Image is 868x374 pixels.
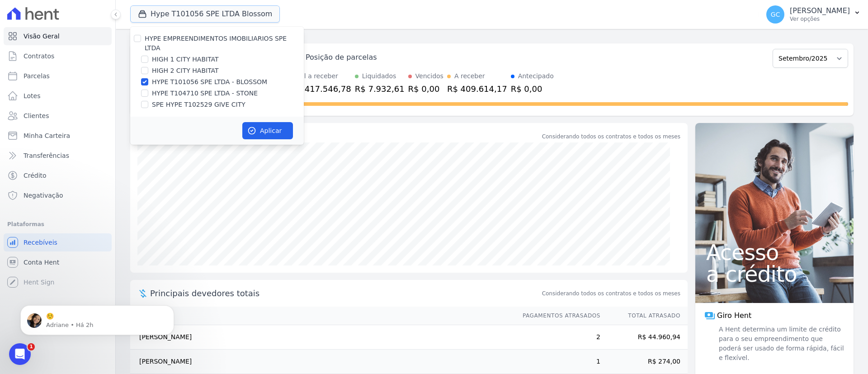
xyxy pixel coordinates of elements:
[4,253,112,271] a: Conta Hent
[4,147,112,165] a: Transferências
[4,127,112,145] a: Minha Carteira
[291,71,351,81] div: Total a receber
[24,191,63,200] span: Negativação
[7,219,108,230] div: Plataformas
[408,83,443,95] div: R$ 0,00
[130,5,280,23] button: Hype T101056 SPE LTDA Blossom
[542,289,680,298] span: Considerando todos os contratos e todos os meses
[514,325,601,350] td: 2
[152,66,219,76] label: HIGH 2 CITY HABITAT
[447,83,507,95] div: R$ 409.614,17
[130,325,514,350] td: [PERSON_NAME]
[24,171,47,180] span: Crédito
[130,307,514,325] th: Nome
[291,83,351,95] div: R$ 417.546,78
[4,166,112,185] a: Crédito
[362,71,396,81] div: Liquidados
[242,122,293,139] button: Aplicar
[454,71,485,81] div: A receber
[24,52,54,61] span: Contratos
[717,310,751,321] span: Giro Hent
[150,130,540,142] div: Saldo devedor total
[706,241,843,263] span: Acesso
[9,343,31,365] iframe: Intercom live chat
[4,47,112,65] a: Contratos
[4,186,112,204] a: Negativação
[24,151,69,160] span: Transferências
[717,325,844,363] span: A Hent determina um limite de crédito para o seu empreendimento que poderá ser usado de forma ráp...
[415,71,443,81] div: Vencidos
[152,77,267,87] label: HYPE T101056 SPE LTDA - BLOSSOM
[601,325,688,350] td: R$ 44.960,94
[601,350,688,374] td: R$ 274,00
[152,100,245,109] label: SPE HYPE T102529 GIVE CITY
[24,91,41,100] span: Lotes
[706,263,843,285] span: a crédito
[24,111,49,120] span: Clientes
[4,27,112,45] a: Visão Geral
[759,2,868,27] button: GC [PERSON_NAME] Ver opções
[771,11,780,18] span: GC
[790,15,850,23] p: Ver opções
[7,286,188,350] iframe: Intercom notifications mensagem
[514,350,601,374] td: 1
[601,307,688,325] th: Total Atrasado
[4,87,112,105] a: Lotes
[145,35,287,52] label: HYPE EMPREENDIMENTOS IMOBILIARIOS SPE LTDA
[306,52,377,63] div: Posição de parcelas
[24,131,70,140] span: Minha Carteira
[130,350,514,374] td: [PERSON_NAME]
[542,133,680,141] div: Considerando todos os contratos e todos os meses
[4,67,112,85] a: Parcelas
[152,55,219,64] label: HIGH 1 CITY HABITAT
[152,89,258,98] label: HYPE T104710 SPE LTDA - STONE
[790,6,850,15] p: [PERSON_NAME]
[514,307,601,325] th: Pagamentos Atrasados
[518,71,554,81] div: Antecipado
[24,258,59,267] span: Conta Hent
[24,32,60,41] span: Visão Geral
[24,238,57,247] span: Recebíveis
[150,287,540,299] span: Principais devedores totais
[511,83,554,95] div: R$ 0,00
[28,343,35,350] span: 1
[4,107,112,125] a: Clientes
[24,71,50,80] span: Parcelas
[355,83,405,95] div: R$ 7.932,61
[4,233,112,251] a: Recebíveis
